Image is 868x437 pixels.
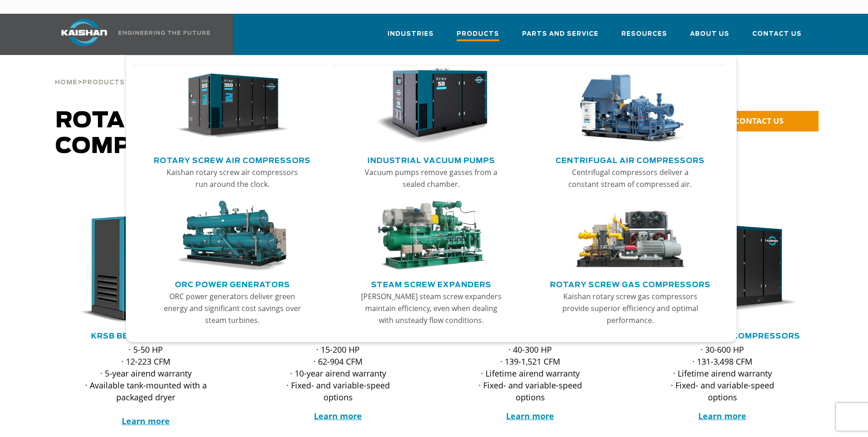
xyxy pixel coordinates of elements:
p: · 40-300 HP · 139-1,521 CFM · Lifetime airend warranty · Fixed- and variable-speed options [467,344,593,403]
p: Centrifugal compressors deliver a constant stream of compressed air. [559,166,701,190]
span: Products [82,80,125,86]
a: ORC Power Generators [175,277,290,290]
a: Learn more [698,410,746,421]
p: [PERSON_NAME] steam screw expanders maintain efficiency, even when dealing with unsteady flow con... [360,290,502,326]
img: thumb-Industrial-Vacuum-Pumps [375,68,487,144]
div: > > [55,55,264,90]
span: Industries [388,29,434,39]
a: Home [55,78,77,86]
img: kaishan logo [50,19,119,46]
p: Kaishan rotary screw air compressors run around the clock. [161,166,304,190]
a: Industries [388,22,434,53]
a: Resources [621,22,667,53]
span: Rotary Screw Air Compressors [55,110,307,158]
a: KRSB Belt Drive Series [91,333,201,340]
a: Products [82,78,125,86]
a: Learn more [506,410,554,421]
span: Home [55,80,77,86]
a: Industrial Vacuum Pumps [367,153,495,166]
span: About Us [690,29,729,39]
img: Engineering the future [119,31,210,35]
a: Centrifugal Air Compressors [555,153,705,166]
a: Contact Us [752,22,802,53]
span: Parts and Service [522,29,598,39]
p: Kaishan rotary screw gas compressors provide superior efficiency and optimal performance. [559,290,701,326]
p: ORC power generators deliver green energy and significant cost savings over steam turbines. [161,290,304,326]
a: Kaishan USA [50,14,212,55]
span: CONTACT US [734,115,783,126]
a: Learn more [122,415,170,426]
a: Rotary Screw Gas Compressors [550,277,711,290]
a: Products [457,22,499,55]
span: Resources [621,29,667,39]
p: Vacuum pumps remove gasses from a sealed chamber. [360,166,502,190]
img: thumb-ORC-Power-Generators [176,201,288,271]
a: Parts and Service [522,22,598,53]
a: Rotary Screw Air Compressors [154,153,311,166]
img: thumb-Rotary-Screw-Air-Compressors [176,68,288,144]
a: Steam Screw Expanders [371,277,491,290]
span: Contact Us [752,29,802,39]
img: thumb-Steam-Screw-Expanders [375,201,487,271]
a: About Us [690,22,729,53]
p: · 15-200 HP · 62-904 CFM · 10-year airend warranty · Fixed- and variable-speed options [275,344,401,403]
span: Products [457,29,499,41]
p: · 5-50 HP · 12-223 CFM · 5-year airend warranty · Available tank-mounted with a packaged dryer [83,344,209,427]
a: Learn more [314,410,362,421]
div: krsb30 [65,214,227,324]
a: CONTACT US [705,111,819,131]
img: thumb-Rotary-Screw-Gas-Compressors [574,201,686,271]
img: thumb-Centrifugal-Air-Compressors [574,68,686,144]
p: · 30-600 HP · 131-3,498 CFM · Lifetime airend warranty · Fixed- and variable-speed options [659,344,786,403]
